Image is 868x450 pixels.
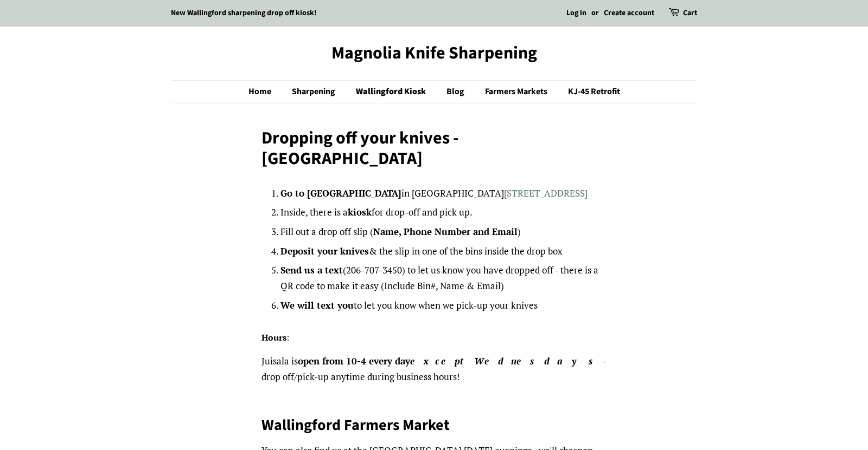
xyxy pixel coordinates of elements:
strong: open from 10-4 every day [298,355,603,367]
li: (206-707-3450) to let us know you have dropped off - there is a QR code to make it easy (Include ... [280,263,607,294]
h1: Dropping off your knives - [GEOGRAPHIC_DATA] [261,128,607,169]
strong: Go to [GEOGRAPHIC_DATA] [280,187,401,199]
strong: Hours [261,331,286,343]
a: KJ-45 Retrofit [560,81,620,103]
p: Juisala is - drop off/pick-up anytime during business hours! [261,354,607,385]
a: Wallingford Kiosk [348,81,437,103]
span: : [286,331,289,343]
a: Magnolia Knife Sharpening [171,43,697,63]
a: Home [248,81,282,103]
a: Blog [438,81,475,103]
li: Fill out a drop off slip ( ) [280,224,607,240]
a: Sharpening [284,81,346,103]
li: Inside, there is a for drop-off and pick up. [280,205,607,220]
a: Farmers Markets [477,81,558,103]
h2: Wallingford Farmers Market [261,415,607,435]
strong: We will text you [280,299,354,311]
strong: Name, Phone Number and Email [373,225,518,238]
li: in [GEOGRAPHIC_DATA] [280,186,607,201]
a: Create account [604,8,654,18]
a: New Wallingford sharpening drop off kiosk! [171,8,317,18]
li: or [591,7,599,20]
strong: Deposit your knives [280,245,369,257]
a: Log in [566,8,586,18]
em: except Wednesdays [410,355,603,367]
strong: Send us a text [280,264,343,276]
li: to let you know when we pick-up your knives [280,298,607,314]
strong: kiosk [348,206,372,218]
a: [STREET_ADDRESS] [504,187,588,199]
li: & the slip in one of the bins inside the drop box [280,244,607,259]
a: Cart [683,7,697,20]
